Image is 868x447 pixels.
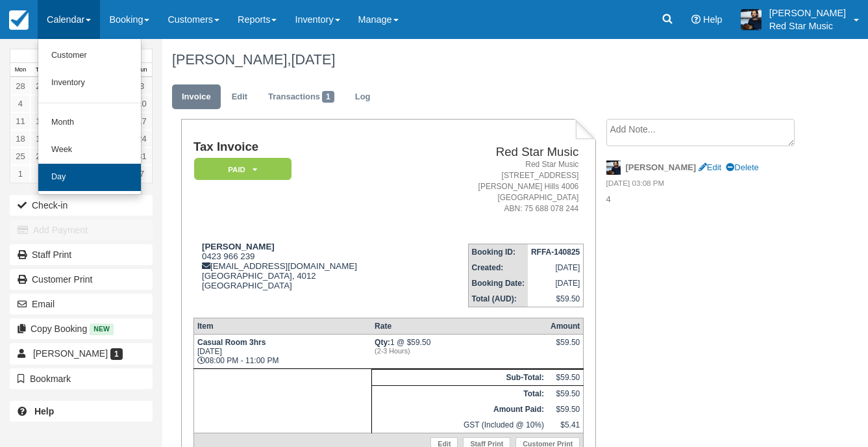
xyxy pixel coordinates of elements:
button: Copy Booking New [10,318,153,339]
a: Staff Print [10,244,153,265]
th: Rate [371,318,547,334]
address: Red Star Music [STREET_ADDRESS] [PERSON_NAME] Hills 4006 [GEOGRAPHIC_DATA] ABN: 75 688 078 244 [427,159,579,215]
h2: Red Star Music [427,146,579,159]
a: 1 [10,165,31,183]
strong: RFFA-140825 [531,248,580,257]
button: Bookmark [10,368,153,389]
span: 1 [110,348,123,360]
a: 10 [132,95,152,112]
a: 4 [10,95,31,112]
a: Transactions1 [258,84,344,110]
a: [PERSON_NAME] 1 [10,343,153,364]
a: 18 [10,130,31,147]
th: Sub-Total: [371,369,547,385]
a: Delete [726,162,758,172]
p: [PERSON_NAME] [769,6,846,19]
th: Amount [547,318,584,334]
th: Total (AUD): [468,291,528,307]
div: 0423 966 239 [EMAIL_ADDRESS][DOMAIN_NAME] [GEOGRAPHIC_DATA], 4012 [GEOGRAPHIC_DATA] [193,242,422,307]
a: 26 [31,147,51,165]
span: New [90,324,114,335]
a: 28 [10,77,31,95]
img: A1 [741,9,762,30]
em: (2-3 Hours) [375,347,544,355]
a: Help [10,401,153,422]
span: [DATE] [291,51,335,68]
a: 12 [31,112,51,130]
button: Email [10,294,153,314]
ul: Calendar [38,39,142,195]
a: Week [38,136,141,164]
td: [DATE] 08:00 PM - 11:00 PM [193,334,371,368]
h1: Tax Invoice [193,140,422,154]
a: Day [38,164,141,191]
div: $59.50 [551,338,580,357]
td: $5.41 [547,417,584,433]
strong: Casual Room 3hrs [197,338,266,347]
td: 1 @ $59.50 [371,334,547,368]
th: Amount Paid: [371,402,547,417]
strong: [PERSON_NAME] [626,162,697,172]
td: $59.50 [547,369,584,385]
th: Sun [132,63,152,77]
a: Inventory [38,70,141,97]
th: Booking Date: [468,275,528,291]
a: Month [38,109,141,136]
a: Log [345,84,380,110]
button: Add Payment [10,220,153,240]
td: GST (Included @ 10%) [371,417,547,433]
a: Customer Print [10,269,153,290]
a: 17 [132,112,152,130]
a: 3 [132,77,152,95]
p: Red Star Music [769,19,846,32]
i: Help [691,15,701,24]
span: Help [703,14,723,25]
a: 19 [31,130,51,147]
strong: Qty [375,338,390,347]
a: 7 [132,165,152,183]
img: checkfront-main-nav-mini-logo.png [9,10,29,30]
a: Paid [193,157,287,181]
a: 29 [31,77,51,95]
th: Total: [371,385,547,402]
td: [DATE] [528,260,584,275]
button: Check-in [10,195,153,216]
a: 31 [132,147,152,165]
b: Help [34,406,54,416]
td: [DATE] [528,275,584,291]
th: Created: [468,260,528,275]
a: Invoice [172,84,221,110]
th: Item [193,318,371,334]
th: Mon [10,63,31,77]
h1: [PERSON_NAME], [172,52,804,68]
a: 25 [10,147,31,165]
a: Edit [699,162,721,172]
th: Booking ID: [468,244,528,260]
a: 5 [31,95,51,112]
a: 2 [31,165,51,183]
span: 1 [322,91,334,103]
td: $59.50 [528,291,584,307]
th: Tue [31,63,51,77]
em: [DATE] 03:08 PM [606,178,804,192]
a: 11 [10,112,31,130]
em: Paid [194,158,291,181]
td: $59.50 [547,385,584,402]
a: Edit [222,84,257,110]
td: $59.50 [547,402,584,417]
a: Customer [38,42,141,70]
p: 4 [606,194,804,206]
span: [PERSON_NAME] [33,348,108,359]
strong: [PERSON_NAME] [202,242,275,251]
a: 24 [132,130,152,147]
